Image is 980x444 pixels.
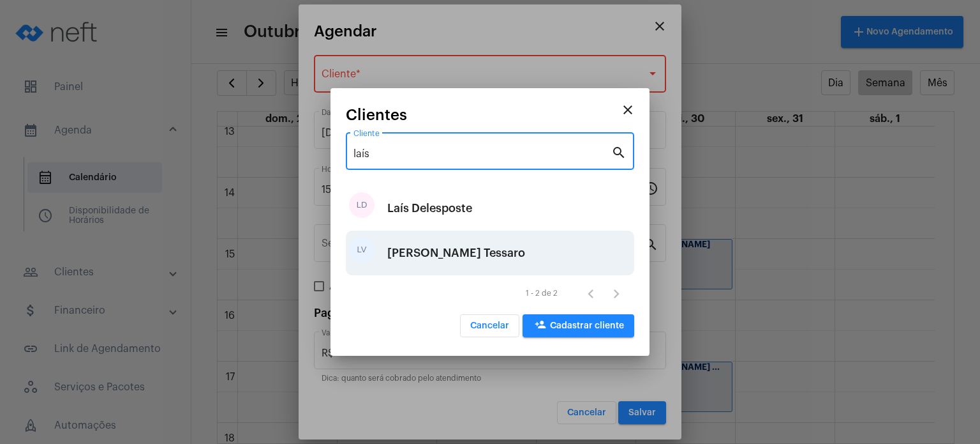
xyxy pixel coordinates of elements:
mat-icon: search [611,144,627,160]
button: Cadastrar cliente [523,314,634,337]
mat-icon: close [620,102,635,118]
button: Cancelar [460,314,519,337]
input: Pesquisar cliente [353,148,611,160]
span: Cancelar [470,321,509,330]
span: Cadastrar cliente [533,321,624,330]
div: LV [349,237,375,263]
div: LD [349,192,375,218]
button: Próxima página [604,280,629,306]
div: 1 - 2 de 2 [526,289,558,298]
span: Clientes [346,107,407,123]
button: Página anterior [578,280,604,306]
mat-icon: person_add [533,319,548,334]
div: Laís Delesposte [387,189,472,227]
div: [PERSON_NAME] Tessaro [387,234,525,272]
